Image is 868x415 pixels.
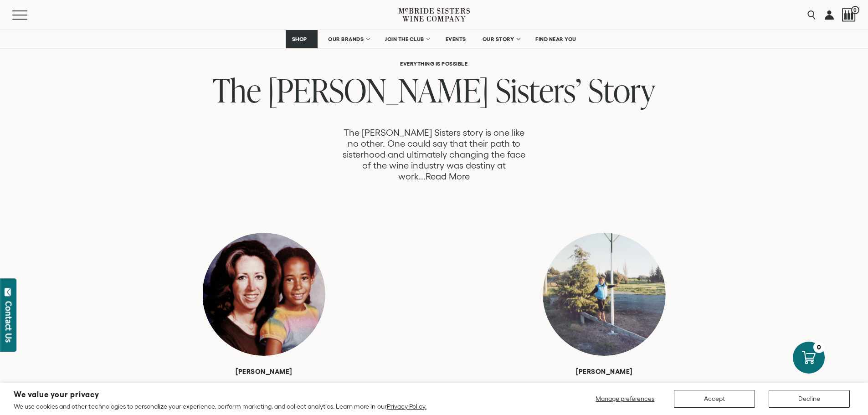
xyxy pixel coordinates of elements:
[212,68,261,112] span: The
[339,127,529,182] p: The [PERSON_NAME] Sisters story is one like no other. One could say that their path to sisterhood...
[14,391,426,399] h2: We value your privacy
[379,30,435,48] a: JOIN THE CLUB
[14,402,426,410] p: We use cookies and other technologies to personalize your experience, perform marketing, and coll...
[387,403,426,410] a: Privacy Policy.
[535,36,576,42] span: FIND NEAR YOU
[268,68,489,112] span: [PERSON_NAME]
[385,36,424,42] span: JOIN THE CLUB
[241,379,287,411] span: 1980
[322,30,375,48] a: OUR BRANDS
[596,395,654,402] span: Manage preferences
[813,342,825,353] div: 0
[477,30,525,48] a: OUR STORY
[769,390,850,408] button: Decline
[483,36,514,42] span: OUR STORY
[426,171,470,182] a: Read More
[286,30,318,48] a: SHOP
[136,61,732,67] h6: Everything is Possible
[446,36,466,42] span: EVENTS
[584,379,625,411] span: 1987
[12,10,45,20] button: Mobile Menu Trigger
[496,68,581,112] span: Sisters’
[674,390,755,408] button: Accept
[440,30,472,48] a: EVENTS
[4,301,13,343] div: Contact Us
[529,30,582,48] a: FIND NEAR YOU
[536,368,673,376] h6: [PERSON_NAME]
[328,36,364,42] span: OUR BRANDS
[851,6,859,14] span: 0
[292,36,307,42] span: SHOP
[590,390,660,408] button: Manage preferences
[588,68,655,112] span: Story
[195,368,332,376] h6: [PERSON_NAME]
